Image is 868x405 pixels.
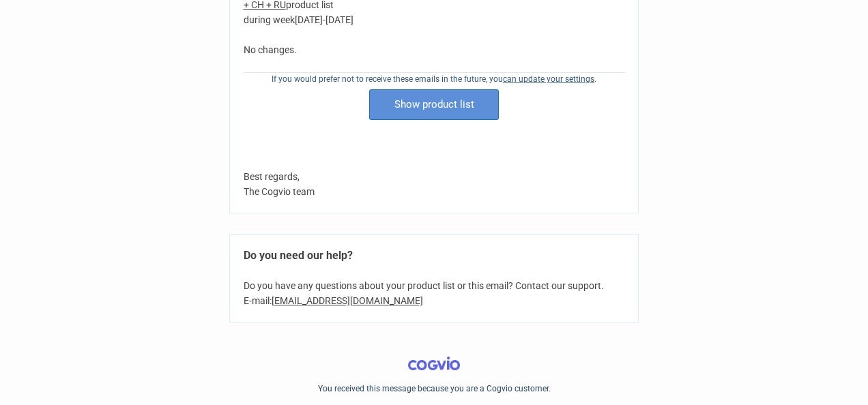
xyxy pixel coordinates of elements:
[244,14,353,25] span: during week -
[325,14,353,25] span: [DATE]
[244,249,353,262] b: Do you need our help?
[244,44,297,55] span: No changes.
[229,357,639,395] td: You received this message because you are a Cogvio customer.
[295,14,323,25] span: [DATE]
[408,357,460,370] img: COGVIO
[272,295,423,306] a: [EMAIL_ADDRESS][DOMAIN_NAME]
[369,89,499,120] a: Show product list
[503,74,594,84] a: can update your settings
[244,72,625,85] div: If you would prefer not to receive these emails in the future, you .
[244,248,625,308] td: Do you have any questions about your product list or this email? Contact our support. E-mail:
